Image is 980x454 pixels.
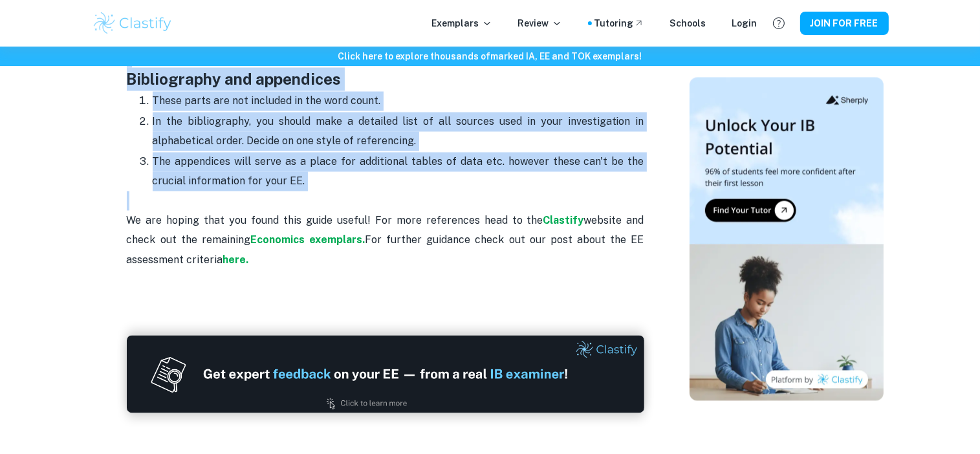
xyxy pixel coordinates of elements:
img: Clastify logo [92,10,174,36]
strong: Bibliography and appendices [127,70,342,89]
a: Clastify [543,215,584,227]
a: Tutoring [594,16,644,30]
p: In the bibliography, you should make a detailed list of all sources used in your investigation in... [153,113,644,152]
a: Login [732,16,757,30]
h6: Click here to explore thousands of marked IA, EE and TOK exemplars ! [3,49,977,63]
p: These parts are not included in the word count. [153,92,644,111]
button: Help and Feedback [768,12,790,34]
p: Exemplars [432,16,492,30]
p: The appendices will serve as a place for additional tables of data etc. however these can't be th... [153,153,644,192]
p: We are hoping that you found this guide useful! For more references head to the website and check... [127,191,644,309]
button: JOIN FOR FREE [800,12,889,35]
p: Review [518,16,562,30]
a: here. [223,254,249,266]
img: Thumbnail [690,78,884,401]
a: Schools [670,16,706,30]
img: Ad [127,336,644,413]
a: Economics exemplars. [250,234,365,246]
